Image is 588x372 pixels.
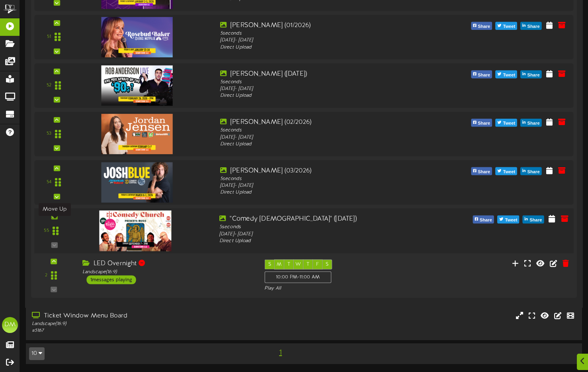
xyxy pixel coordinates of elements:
[268,262,271,267] span: S
[520,70,541,78] button: Share
[82,259,252,268] div: LED Overnight
[44,227,49,235] div: 55
[220,21,433,30] div: [PERSON_NAME] (01/2026)
[220,78,433,85] div: 5 seconds
[101,65,173,106] img: 922e3da5-6c5c-44fc-ab16-c13fa0fec061.jpg
[32,327,252,334] div: # 5167
[220,176,433,182] div: 5 seconds
[220,118,433,127] div: [PERSON_NAME] (02/2026)
[520,119,541,127] button: Share
[497,215,519,223] button: Tweet
[307,262,309,267] span: T
[503,216,519,225] span: Tweet
[220,189,433,196] div: Direct Upload
[47,179,51,186] div: 54
[220,134,433,141] div: [DATE] - [DATE]
[520,167,541,175] button: Share
[501,168,517,176] span: Tweet
[476,119,492,128] span: Share
[471,167,492,175] button: Share
[220,44,433,51] div: Direct Upload
[476,168,492,176] span: Share
[295,262,301,267] span: W
[219,238,434,245] div: Direct Upload
[473,215,494,223] button: Share
[264,271,331,283] div: 10:00 PM - 11:00 AM
[495,167,517,175] button: Tweet
[520,22,541,30] button: Share
[82,268,252,275] div: Landscape ( 16:9 )
[501,71,517,80] span: Tweet
[32,311,252,321] div: Ticket Window Menu Board
[476,22,492,31] span: Share
[264,285,389,292] div: Play All
[495,70,517,78] button: Tweet
[523,215,544,223] button: Share
[220,127,433,134] div: 5 seconds
[501,119,517,128] span: Tweet
[528,216,543,225] span: Share
[220,30,433,37] div: 5 seconds
[86,275,136,284] div: 1 messages playing
[101,17,173,57] img: 1c05f8af-d8a8-4b4e-8cff-75b77cdc3a56.jpg
[476,71,492,80] span: Share
[277,262,281,267] span: M
[220,69,433,78] div: [PERSON_NAME] ([DATE])
[220,182,433,189] div: [DATE] - [DATE]
[471,119,492,127] button: Share
[101,114,173,154] img: d4cc7d2b-90cf-46cb-a565-17aee4ae232e.jpg
[2,317,18,333] div: DM
[495,22,517,30] button: Tweet
[32,321,252,327] div: Landscape ( 16:9 )
[478,216,494,225] span: Share
[47,131,51,137] div: 53
[99,210,172,251] img: 5501b6a8-2b15-4020-91db-c419e581c022.jpg
[29,347,45,360] button: 10
[219,215,434,224] div: "Comedy [DEMOGRAPHIC_DATA]" ([DATE])
[526,168,541,176] span: Share
[220,37,433,44] div: [DATE] - [DATE]
[501,22,517,31] span: Tweet
[47,34,51,41] div: 51
[316,262,319,267] span: F
[526,71,541,80] span: Share
[326,262,328,267] span: S
[526,119,541,128] span: Share
[47,82,51,89] div: 52
[526,22,541,31] span: Share
[220,141,433,148] div: Direct Upload
[219,224,434,231] div: 5 seconds
[220,92,433,99] div: Direct Upload
[471,70,492,78] button: Share
[495,119,517,127] button: Tweet
[220,86,433,92] div: [DATE] - [DATE]
[277,349,284,357] span: 1
[287,262,290,267] span: T
[101,162,173,202] img: 8985d6fa-7a42-4dbe-bcda-d76557786f26.jpg
[219,231,434,238] div: [DATE] - [DATE]
[471,22,492,30] button: Share
[220,166,433,175] div: [PERSON_NAME] (03/2026)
